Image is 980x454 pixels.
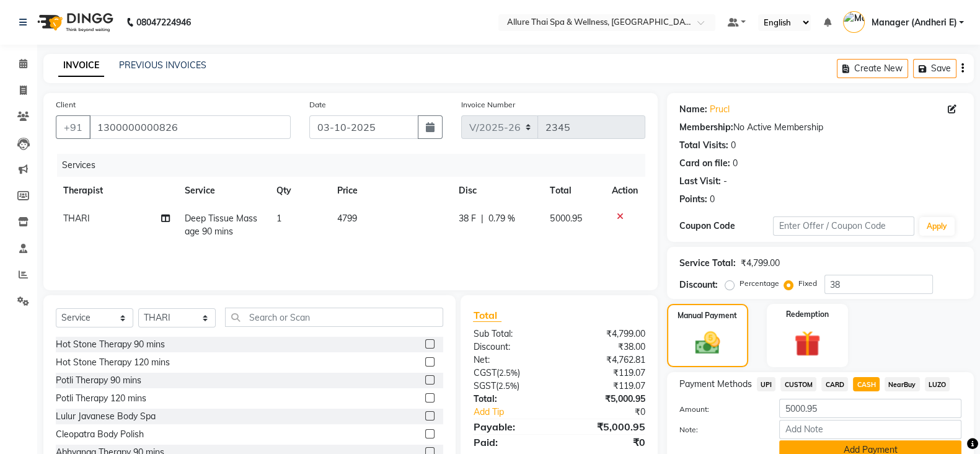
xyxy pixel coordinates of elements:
[853,377,880,391] span: CASH
[679,139,728,152] div: Total Visits:
[473,380,495,391] span: SGST
[464,367,559,380] div: ( )
[925,377,950,391] span: LUZO
[739,278,779,289] label: Percentage
[56,374,141,387] div: Potli Therapy 90 mins
[56,392,146,405] div: Potli Therapy 120 mins
[473,309,501,322] span: Total
[119,60,206,71] a: PREVIOUS INVOICES
[773,216,914,236] input: Enter Offer / Coupon Code
[309,99,326,110] label: Date
[63,213,90,224] span: THARI
[330,177,451,205] th: Price
[461,99,515,110] label: Invoice Number
[919,217,955,236] button: Apply
[731,139,736,152] div: 0
[56,115,90,139] button: +91
[679,121,733,134] div: Membership:
[464,380,559,393] div: ( )
[488,212,514,225] span: 0.79 %
[779,399,961,418] input: Amount
[58,55,104,77] a: INVOICE
[679,175,721,188] div: Last Visit:
[843,11,865,33] img: Manager (Andheri E)
[679,220,774,233] div: Coupon Code
[913,59,956,78] button: Save
[786,309,829,320] label: Redemption
[56,428,144,441] div: Cleopatra Body Polish
[733,157,738,170] div: 0
[185,213,257,237] span: Deep Tissue Massage 90 mins
[679,378,752,391] span: Payment Methods
[480,212,483,225] span: |
[780,377,816,391] span: CUSTOM
[136,5,191,40] b: 08047224946
[56,356,170,369] div: Hot Stone Therapy 120 mins
[575,406,655,419] div: ₹0
[464,340,559,354] div: Discount:
[337,213,357,224] span: 4799
[464,435,559,450] div: Paid:
[821,377,848,391] span: CARD
[885,377,920,391] span: NearBuy
[56,177,177,205] th: Therapist
[276,213,281,224] span: 1
[57,154,655,177] div: Services
[56,99,76,110] label: Client
[679,193,707,206] div: Points:
[779,420,961,439] input: Add Note
[679,257,736,270] div: Service Total:
[837,59,908,78] button: Create New
[56,338,165,351] div: Hot Stone Therapy 90 mins
[56,410,156,423] div: Lulur Javanese Body Spa
[32,5,117,40] img: logo
[559,380,655,393] div: ₹119.07
[89,115,291,139] input: Search by Name/Mobile/Email/Code
[464,406,575,419] a: Add Tip
[559,367,655,380] div: ₹119.07
[670,404,770,415] label: Amount:
[498,368,517,378] span: 2.5%
[670,424,770,435] label: Note:
[741,257,780,270] div: ₹4,799.00
[559,435,655,450] div: ₹0
[559,393,655,406] div: ₹5,000.95
[451,177,542,205] th: Disc
[798,278,817,289] label: Fixed
[679,278,718,292] div: Discount:
[498,381,516,391] span: 2.5%
[559,419,655,434] div: ₹5,000.95
[464,354,559,367] div: Net:
[473,367,496,378] span: CGST
[550,213,581,224] span: 5000.95
[177,177,268,205] th: Service
[464,393,559,406] div: Total:
[871,16,956,29] span: Manager (Andheri E)
[464,327,559,340] div: Sub Total:
[710,193,715,206] div: 0
[604,177,645,205] th: Action
[710,103,730,116] a: Prucl
[559,327,655,340] div: ₹4,799.00
[757,377,776,391] span: UPI
[679,157,730,170] div: Card on file:
[458,212,475,225] span: 38 F
[679,103,707,116] div: Name:
[559,340,655,354] div: ₹38.00
[559,354,655,367] div: ₹4,762.81
[723,175,727,188] div: -
[678,310,737,321] label: Manual Payment
[786,327,828,360] img: _gift.svg
[225,308,443,327] input: Search or Scan
[269,177,330,205] th: Qty
[679,121,961,134] div: No Active Membership
[464,419,559,434] div: Payable:
[542,177,604,205] th: Total
[687,329,728,357] img: _cash.svg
